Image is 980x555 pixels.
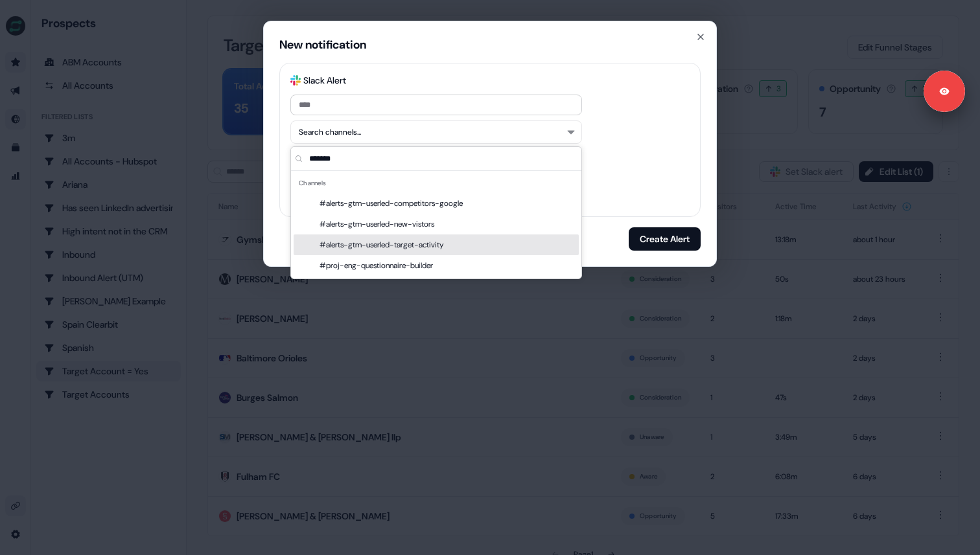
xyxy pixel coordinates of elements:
[291,171,581,278] div: Suggestions
[294,214,579,234] div: #alerts-gtm-userled-new-vistors
[294,193,579,214] div: #alerts-gtm-userled-competitors-google
[294,255,579,276] div: #proj-eng-questionnaire-builder
[629,227,701,251] button: Create Alert
[303,74,346,87] div: Slack Alert
[294,174,579,193] div: Channels
[279,37,366,52] div: New notification
[294,234,579,255] div: #alerts-gtm-userled-target-activity
[290,120,582,144] button: Search channels...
